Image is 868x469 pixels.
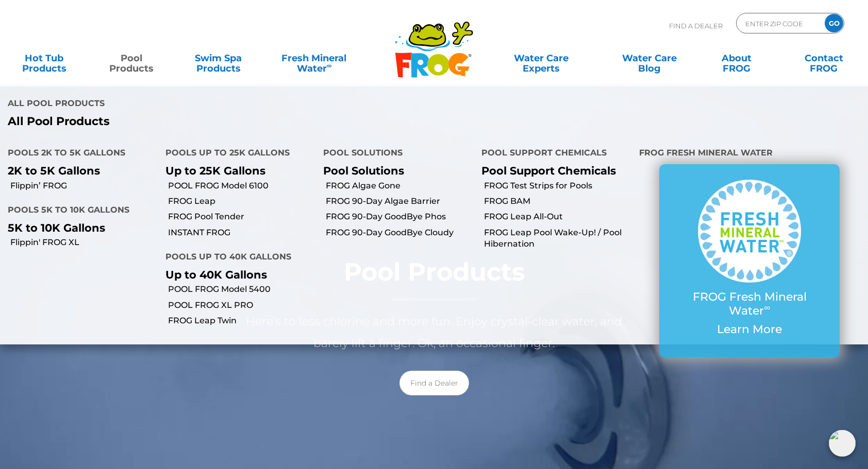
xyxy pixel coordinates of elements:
[326,211,473,222] a: FROG 90-Day GoodBye Phos
[168,315,315,326] a: FROG Leap Twin
[10,237,158,248] a: Flippin' FROG XL
[165,144,308,164] h4: Pools up to 25K Gallons
[764,302,770,312] sup: ∞
[703,48,771,68] a: AboutFROG
[8,94,426,115] h4: All Pool Products
[8,221,150,234] p: 5K to 10K Gallons
[97,48,165,68] a: PoolProducts
[680,290,819,318] p: FROG Fresh Mineral Water
[481,144,624,164] h4: Pool Support Chemicals
[168,227,315,238] a: INSTANT FROG
[399,371,469,395] a: Find a Dealer
[484,227,631,250] a: FROG Leap Pool Wake-Up! / Pool Hibernation
[165,248,308,268] h4: Pools up to 40K Gallons
[680,323,819,336] p: Learn More
[10,48,78,68] a: Hot TubProducts
[825,14,843,32] input: GO
[10,180,158,192] a: Flippin’ FROG
[486,48,596,68] a: Water CareExperts
[680,180,819,341] a: FROG Fresh Mineral Water∞ Learn More
[168,196,315,207] a: FROG Leap
[326,227,473,238] a: FROG 90-Day GoodBye Cloudy
[829,430,856,457] img: openIcon
[669,13,723,39] p: Find A Dealer
[790,48,858,68] a: ContactFROG
[615,48,683,68] a: Water CareBlog
[165,164,308,177] p: Up to 25K Gallons
[484,211,631,222] a: FROG Leap All-Out
[8,144,150,164] h4: Pools 2K to 5K Gallons
[185,48,253,68] a: Swim SpaProducts
[326,196,473,207] a: FROG 90-Day Algae Barrier
[8,164,150,177] p: 2K to 5K Gallons
[323,164,404,177] a: Pool Solutions
[327,61,332,70] sup: ∞
[744,16,814,31] input: Zip Code Form
[272,48,356,68] a: Fresh MineralWater∞
[484,196,631,207] a: FROG BAM
[168,284,315,295] a: POOL FROG Model 5400
[8,201,150,221] h4: Pools 5K to 10K Gallons
[165,268,308,281] p: Up to 40K Gallons
[639,144,860,164] h4: FROG Fresh Mineral Water
[168,300,315,311] a: POOL FROG XL PRO
[326,180,473,192] a: FROG Algae Gone
[481,164,624,177] p: Pool Support Chemicals
[168,180,315,192] a: POOL FROG Model 6100
[323,144,465,164] h4: Pool Solutions
[168,211,315,222] a: FROG Pool Tender
[484,180,631,192] a: FROG Test Strips for Pools
[8,115,426,128] a: All Pool Products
